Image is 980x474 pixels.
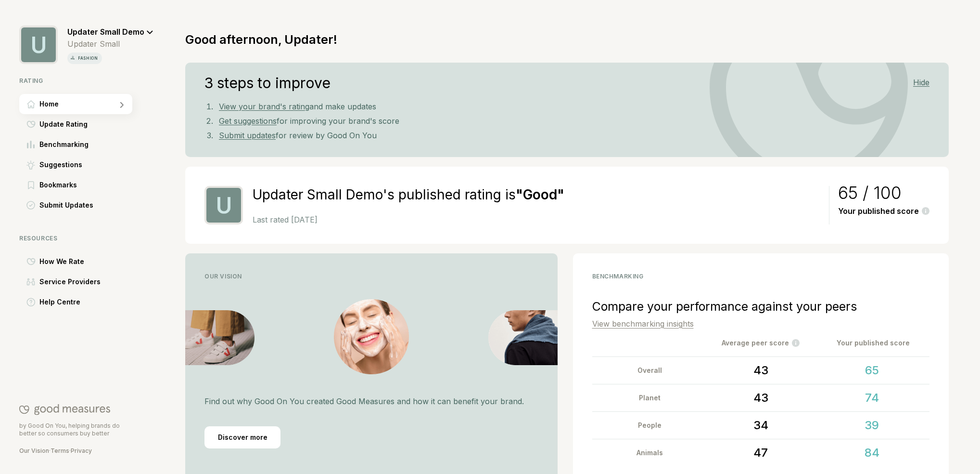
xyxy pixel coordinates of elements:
div: Resources [19,235,153,242]
p: fashion [76,54,100,62]
h1: Good afternoon, Updater! [185,32,337,47]
div: Our Vision [204,273,538,280]
div: Overall [596,357,703,384]
a: Submit UpdatesSubmit Updates [19,195,153,215]
div: Your published score [817,337,929,349]
div: 74 [818,384,926,411]
p: Find out why Good On You created Good Measures and how it can benefit your brand. [204,395,538,407]
div: Compare your performance against your peers [592,299,930,314]
div: Updater Small [67,39,153,49]
img: Service Providers [26,278,35,286]
span: Home [39,98,59,110]
div: 65 [818,357,926,384]
img: Vision [185,310,255,365]
div: Average peer score [704,337,817,349]
img: vertical icon [69,54,76,61]
a: Terms [51,447,69,454]
a: BookmarksBookmarks [19,175,153,195]
strong: " Good " [516,186,564,203]
img: Help Centre [26,298,36,307]
div: 84 [818,439,926,466]
div: benchmarking [592,273,930,280]
div: 34 [707,412,815,439]
a: Service ProvidersService Providers [19,272,153,292]
div: Planet [596,384,703,411]
div: Your published score [838,207,929,216]
a: Get suggestions [219,116,277,126]
div: Discover more [204,426,280,448]
div: · · [19,447,132,455]
img: Update Rating [26,120,36,128]
a: SuggestionsSuggestions [19,155,153,175]
li: for review by Good On You [215,128,929,143]
div: 47 [707,439,815,466]
img: Bookmarks [28,181,34,189]
a: Submit updates [219,131,276,140]
span: Benchmarking [39,139,89,150]
img: Good On You [19,404,110,415]
img: Suggestions [26,160,35,170]
span: Bookmarks [39,179,77,191]
span: How We Rate [39,256,84,267]
div: 43 [707,357,815,384]
a: Our Vision [19,447,49,454]
h4: 3 steps to improve [204,77,331,89]
div: 43 [707,384,815,411]
div: Hide [913,78,929,87]
p: by Good On You, helping brands do better so consumers buy better [19,422,132,437]
a: Help CentreHelp Centre [19,292,153,312]
div: 65 / 100 [838,187,929,198]
span: Suggestions [39,159,82,171]
a: Update RatingUpdate Rating [19,114,153,134]
h2: Updater Small Demo's published rating is [253,186,820,204]
a: View your brand's rating [219,102,309,111]
div: Rating [19,77,153,84]
img: Submit Updates [26,201,35,210]
img: Home [27,100,35,108]
div: People [596,412,703,439]
a: Privacy [71,447,92,454]
img: Vision [334,299,409,374]
p: Last rated [DATE] [253,215,820,224]
li: and make updates [215,99,929,114]
img: Benchmarking [27,141,35,148]
a: HomeHome [19,94,153,114]
img: How We Rate [26,258,36,265]
img: Vision [488,310,558,365]
li: for improving your brand's score [215,114,929,128]
div: 39 [818,412,926,439]
a: How We RateHow We Rate [19,251,153,272]
span: Help Centre [39,296,80,308]
span: Updater Small Demo [67,27,144,37]
span: Service Providers [39,276,101,288]
span: Update Rating [39,118,88,130]
span: Submit Updates [39,199,93,211]
a: View benchmarking insights [592,319,694,329]
a: BenchmarkingBenchmarking [19,134,153,155]
div: Animals [596,439,703,466]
